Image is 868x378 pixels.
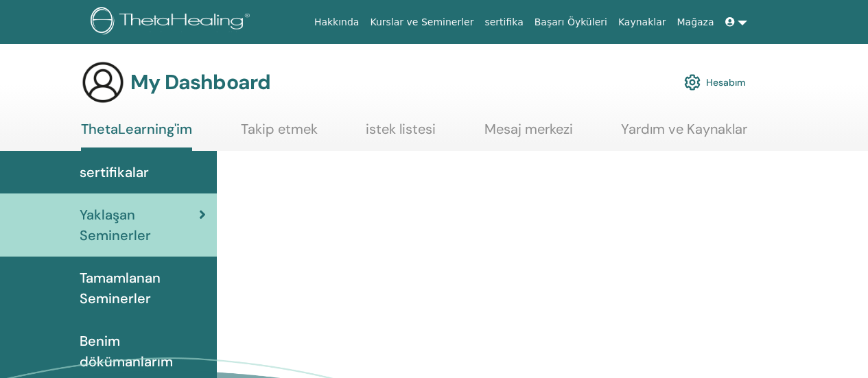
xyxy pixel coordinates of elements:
span: sertifikalar [80,162,149,182]
img: logo.png [91,7,255,38]
a: sertifika [479,10,528,35]
a: istek listesi [366,121,436,147]
span: Yaklaşan Seminerler [80,204,199,246]
a: Hesabım [684,67,746,97]
a: Mesaj merkezi [484,121,573,147]
span: Tamamlanan Seminerler [80,268,206,309]
img: generic-user-icon.jpg [81,60,125,104]
img: cog.svg [684,71,701,94]
a: Kurslar ve Seminerler [364,10,479,35]
a: ThetaLearning'im [81,121,192,151]
a: Hakkında [309,10,365,35]
a: Kaynaklar [613,10,672,35]
span: Benim dökümanlarım [80,331,206,372]
a: Mağaza [671,10,719,35]
h3: My Dashboard [130,70,270,95]
a: Takip etmek [241,121,318,147]
a: Başarı Öyküleri [529,10,613,35]
a: Yardım ve Kaynaklar [621,121,747,147]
